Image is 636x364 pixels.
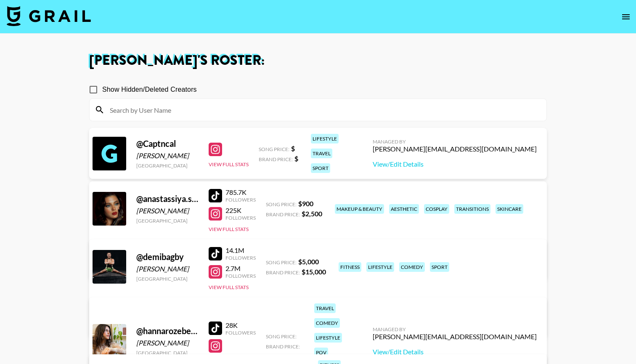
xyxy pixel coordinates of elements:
[7,6,91,26] img: Grail Talent
[136,265,199,273] div: [PERSON_NAME]
[298,258,319,266] strong: $ 5,000
[225,215,256,221] div: Followers
[225,206,256,215] div: 225K
[136,326,199,336] div: @ hannarozebeatty
[617,8,634,25] button: open drawer
[314,303,336,313] div: travel
[339,262,361,272] div: fitness
[136,276,199,282] div: [GEOGRAPHIC_DATA]
[259,146,289,152] span: Song Price:
[335,204,384,214] div: makeup & beauty
[266,333,297,340] span: Song Price:
[136,194,199,204] div: @ anastassiya.shnabel
[373,326,537,332] div: Managed By
[225,329,256,336] div: Followers
[266,259,297,266] span: Song Price:
[399,262,425,272] div: comedy
[373,160,537,168] a: View/Edit Details
[225,188,256,197] div: 785.7K
[366,262,394,272] div: lifestyle
[302,268,326,276] strong: $ 15,000
[311,163,330,173] div: sport
[136,162,199,169] div: [GEOGRAPHIC_DATA]
[225,197,256,203] div: Followers
[225,264,256,273] div: 2.7M
[311,149,332,158] div: travel
[225,273,256,279] div: Followers
[136,138,199,149] div: @ Captncal
[298,199,313,207] strong: $ 900
[496,204,523,214] div: skincare
[136,339,199,347] div: [PERSON_NAME]
[89,54,547,67] h1: [PERSON_NAME] 's Roster:
[291,144,295,152] strong: $
[225,321,256,329] div: 28K
[389,204,419,214] div: aesthetic
[373,332,537,341] div: [PERSON_NAME][EMAIL_ADDRESS][DOMAIN_NAME]
[314,318,340,328] div: comedy
[266,211,300,218] span: Brand Price:
[266,201,297,207] span: Song Price:
[209,161,249,167] button: View Full Stats
[373,348,537,356] a: View/Edit Details
[373,138,537,145] div: Managed By
[373,145,537,153] div: [PERSON_NAME][EMAIL_ADDRESS][DOMAIN_NAME]
[136,252,199,262] div: @ demibagby
[314,333,342,343] div: lifestyle
[259,156,293,162] span: Brand Price:
[311,134,339,143] div: lifestyle
[136,151,199,160] div: [PERSON_NAME]
[209,284,249,290] button: View Full Stats
[225,255,256,261] div: Followers
[136,218,199,224] div: [GEOGRAPHIC_DATA]
[424,204,449,214] div: cosplay
[102,85,197,95] span: Show Hidden/Deleted Creators
[294,154,298,162] strong: $
[136,350,199,356] div: [GEOGRAPHIC_DATA]
[266,269,300,276] span: Brand Price:
[225,246,256,255] div: 14.1M
[314,348,328,357] div: pov
[136,207,199,215] div: [PERSON_NAME]
[266,343,300,350] span: Brand Price:
[454,204,490,214] div: transitions
[209,226,249,232] button: View Full Stats
[302,210,322,218] strong: $ 2,500
[430,262,449,272] div: sport
[105,103,541,117] input: Search by User Name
